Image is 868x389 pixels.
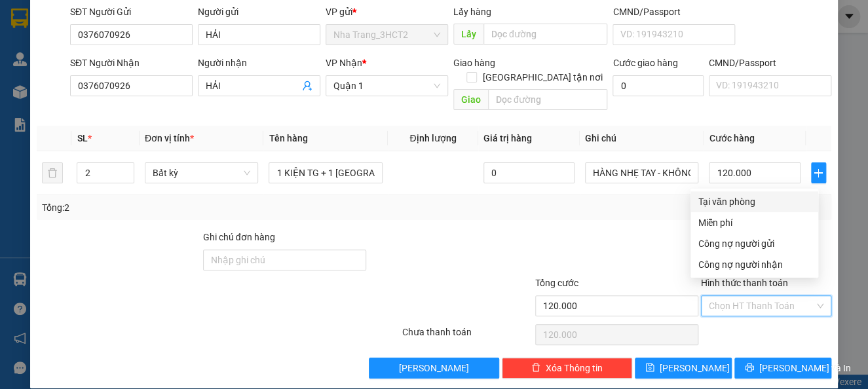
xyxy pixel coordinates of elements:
span: delete [531,363,540,373]
span: Quận 1 [333,76,440,96]
input: VD: Bàn, Ghế [269,162,383,183]
span: Tên hàng [269,133,307,143]
input: Dọc đường [483,24,608,45]
div: Người nhận [198,56,320,70]
div: SĐT Người Gửi [70,5,193,19]
span: Cước hàng [709,133,754,143]
span: SL [77,133,87,143]
span: Nha Trang_3HCT2 [333,25,440,45]
span: save [645,363,654,373]
button: [PERSON_NAME] [369,358,499,379]
span: [PERSON_NAME] [660,361,730,375]
button: delete [42,162,63,183]
div: Chưa thanh toán [401,325,534,348]
span: printer [745,363,754,373]
div: Công nợ người nhận [698,257,810,272]
div: CMND/Passport [709,56,831,70]
button: plus [811,162,826,183]
button: printer[PERSON_NAME] và In [734,358,831,379]
span: VP Nhận [326,58,362,68]
span: Định lượng [409,133,456,143]
span: Giao hàng [453,58,495,68]
div: Cước gửi hàng sẽ được ghi vào công nợ của người nhận [690,254,818,275]
span: user-add [302,81,312,91]
span: Lấy [453,24,483,45]
label: Ghi chú đơn hàng [203,232,275,242]
b: Phương Nam Express [16,84,72,169]
span: Giá trị hàng [483,133,532,143]
span: [GEOGRAPHIC_DATA] tận nơi [477,70,607,84]
button: deleteXóa Thông tin [502,358,632,379]
div: Người gửi [198,5,320,19]
div: Công nợ người gửi [698,236,810,251]
span: [PERSON_NAME] [399,361,469,375]
label: Cước giao hàng [613,58,677,68]
span: Giao [453,89,488,110]
input: Cước giao hàng [613,75,703,96]
li: (c) 2017 [110,62,180,79]
span: Tổng cước [535,278,578,288]
span: Bất kỳ [153,163,251,183]
div: Tại văn phòng [698,194,810,209]
th: Ghi chú [580,126,704,151]
div: VP gửi [326,5,448,19]
div: Cước gửi hàng sẽ được ghi vào công nợ của người gửi [690,233,818,254]
img: logo.jpg [142,16,174,48]
b: Gửi khách hàng [81,19,130,81]
span: Xóa Thông tin [546,361,603,375]
div: CMND/Passport [613,5,735,19]
div: SĐT Người Nhận [70,56,193,70]
span: Đơn vị tính [145,133,194,143]
span: Lấy hàng [453,7,491,17]
input: Ghi chú đơn hàng [203,250,366,270]
button: save[PERSON_NAME] [635,358,732,379]
b: [DOMAIN_NAME] [110,50,180,60]
input: Dọc đường [488,89,608,110]
input: Ghi Chú [585,162,699,183]
span: plus [812,168,825,178]
input: 0 [483,162,575,183]
div: Miễn phí [698,215,810,230]
div: Tổng: 2 [42,200,336,215]
label: Hình thức thanh toán [701,278,788,288]
span: [PERSON_NAME] và In [759,361,851,375]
